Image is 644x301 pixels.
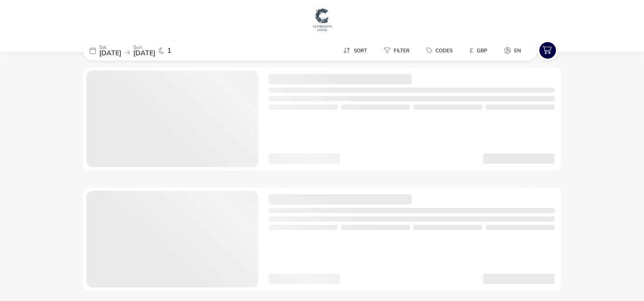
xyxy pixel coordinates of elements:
a: Main Website [312,7,333,34]
span: Codes [435,47,452,54]
naf-pibe-menu-bar-item: Codes [420,44,463,57]
button: Codes [420,44,459,57]
button: en [498,44,528,57]
naf-pibe-menu-bar-item: Sort [336,44,377,57]
span: GBP [477,47,487,54]
span: [DATE] [133,48,155,58]
naf-pibe-menu-bar-item: £GBP [463,44,498,57]
span: Filter [394,47,409,54]
span: en [514,47,521,54]
button: £GBP [463,44,494,57]
span: 1 [167,47,172,54]
i: £ [469,46,473,55]
img: Main Website [312,7,333,32]
div: Sat[DATE]Sun[DATE]1 [83,40,211,60]
span: [DATE] [99,48,121,58]
naf-pibe-menu-bar-item: en [498,44,531,57]
button: Filter [377,44,416,57]
span: Sort [354,47,367,54]
naf-pibe-menu-bar-item: Filter [377,44,420,57]
button: Sort [336,44,374,57]
p: Sun [133,45,155,50]
p: Sat [99,45,121,50]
